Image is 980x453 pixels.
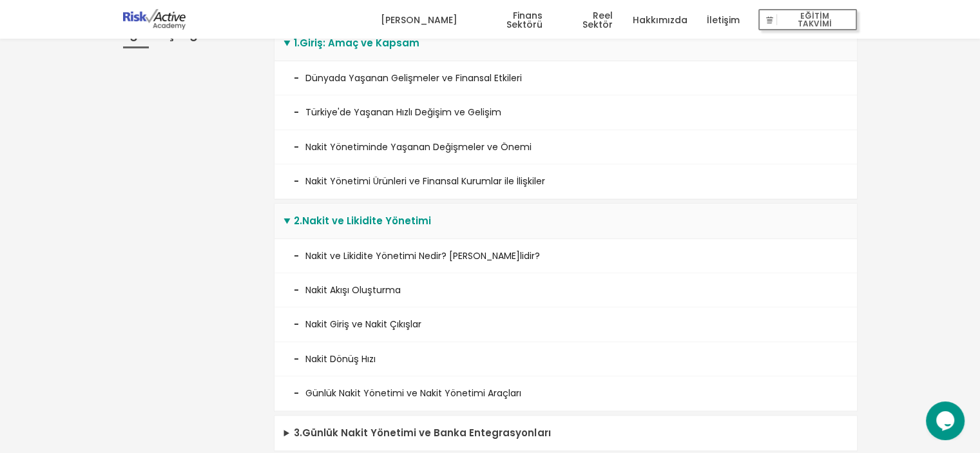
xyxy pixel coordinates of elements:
li: Nakit ve Likidite Yönetimi Nedir? [PERSON_NAME]lidir? [274,239,857,273]
li: Dünyada Yaşanan Gelişmeler ve Finansal Etkileri [274,61,857,95]
li: Nakit Yönetimi Ürünleri ve Finansal Kurumlar ile İlişkiler [274,164,857,198]
li: Nakit Akışı Oluşturma [274,273,857,307]
a: Hakkımızda [632,1,687,39]
a: İletişim [706,1,739,39]
a: Reel Sektör [562,1,613,39]
summary: 3.Günlük Nakit Yönetimi ve Banka Entegrasyonları [274,416,857,451]
iframe: chat widget [926,401,967,440]
span: EĞİTİM TAKVİMİ [777,11,852,29]
summary: 1.Giriş: Amaç ve Kapsam [274,26,857,61]
a: Finans Sektörü [476,1,543,39]
button: EĞİTİM TAKVİMİ [758,9,857,31]
a: EĞİTİM TAKVİMİ [758,1,857,39]
summary: 2.Nakit ve Likidite Yönetimi [274,204,857,239]
li: Nakit Dönüş Hızı [274,342,857,376]
li: Günlük Nakit Yönetimi ve Nakit Yönetimi Araçları [274,376,857,410]
img: logo-dark.png [123,9,186,30]
a: [PERSON_NAME] [380,1,457,39]
li: Nakit Yönetiminde Yaşanan Değişmeler ve Önemi [274,130,857,164]
li: Türkiye'de Yaşanan Hızlı Değişim ve Gelişim [274,95,857,130]
li: Nakit Giriş ve Nakit Çıkışlar [274,307,857,342]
